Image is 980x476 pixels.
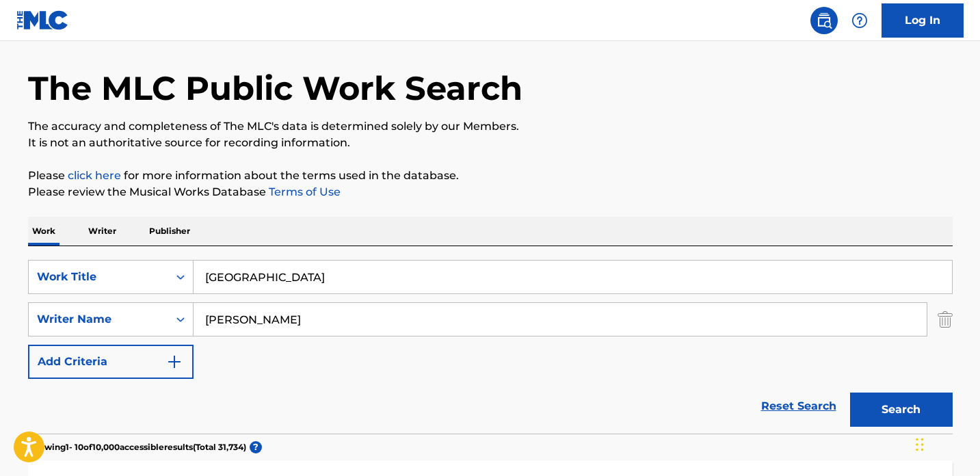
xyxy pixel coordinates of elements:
a: Log In [882,3,964,38]
p: Please for more information about the terms used in the database. [28,168,953,184]
span: ? [250,441,262,453]
img: help [851,12,868,29]
div: Help [846,7,873,34]
div: Writer Name [37,311,160,328]
p: Please review the Musical Works Database [28,184,953,200]
form: Search Form [28,260,953,434]
p: Work [28,217,59,246]
img: search [816,12,832,29]
h1: The MLC Public Work Search [28,68,522,109]
img: 9d2ae6d4665cec9f34b9.svg [166,354,183,370]
div: Work Title [37,269,160,285]
button: Add Criteria [28,345,194,379]
a: Terms of Use [266,185,341,198]
a: Reset Search [754,391,843,421]
div: Drag [916,424,924,465]
a: Public Search [810,7,838,34]
p: It is not an authoritative source for recording information. [28,135,953,151]
p: The accuracy and completeness of The MLC's data is determined solely by our Members. [28,118,953,135]
p: Writer [84,217,120,246]
p: Showing 1 - 10 of 10,000 accessible results (Total 31,734 ) [28,441,246,453]
p: Publisher [145,217,194,246]
img: Delete Criterion [938,302,953,336]
button: Search [850,393,953,427]
iframe: Chat Widget [912,410,980,476]
img: MLC Logo [16,10,69,30]
a: click here [68,169,121,182]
